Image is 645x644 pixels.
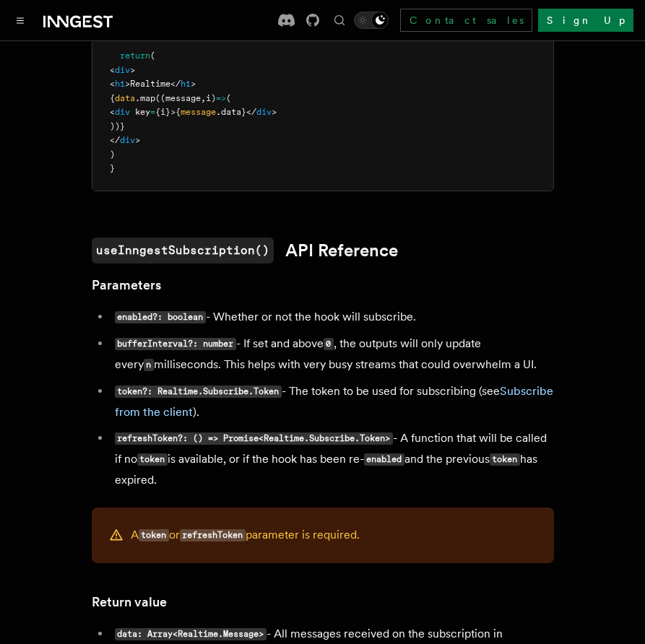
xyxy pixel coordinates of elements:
li: - The token to be used for subscribing (see ). [111,381,554,422]
span: ( [150,51,155,61]
code: enabled [364,453,404,466]
a: Parameters [92,275,161,295]
span: h1 [115,79,125,89]
span: h1 [181,79,191,89]
span: div [115,107,130,117]
span: div [120,135,135,145]
span: >Realtime</ [125,79,181,89]
span: return [120,51,150,61]
span: ((message [155,93,201,103]
a: useInngestSubscription()API Reference [92,238,398,264]
span: , [201,93,206,103]
span: data [115,93,135,103]
code: bufferInterval?: number [115,338,236,350]
code: data: Array<Realtime.Message> [115,628,267,640]
span: message [181,107,216,117]
span: } [110,163,115,173]
a: Return value [92,592,167,612]
span: < [110,107,115,117]
li: - If set and above , the outputs will only update every milliseconds. This helps with very busy s... [111,334,554,375]
span: div [115,65,130,75]
span: => [216,93,226,103]
code: 0 [324,338,334,350]
span: .map [135,93,155,103]
span: div [256,107,272,117]
a: Subscribe from the client [115,384,553,419]
code: refreshToken?: () => Promise<Realtime.Subscribe.Token> [115,432,393,445]
button: Toggle navigation [12,12,29,29]
span: ) [110,149,115,160]
code: refreshToken [180,529,246,541]
span: < [110,79,115,89]
span: </ [110,135,120,145]
code: n [144,359,154,371]
code: useInngestSubscription() [92,238,274,264]
a: Sign Up [538,9,633,32]
button: Toggle dark mode [354,12,389,29]
span: > [130,65,135,75]
span: key [135,107,150,117]
span: ( [226,93,231,103]
span: i) [206,93,216,103]
a: Contact sales [400,9,532,32]
span: {i}>{ [155,107,181,117]
span: > [135,135,140,145]
button: Find something... [331,12,348,29]
li: - A function that will be called if no is available, or if the hook has been re- and the previous... [111,428,554,490]
span: ))} [110,121,125,131]
span: .data}</ [216,107,256,117]
span: > [191,79,196,89]
span: < [110,65,115,75]
code: token [490,453,520,466]
span: > [272,107,277,117]
span: = [150,107,155,117]
li: - Whether or not the hook will subscribe. [111,307,554,328]
code: enabled?: boolean [115,311,206,323]
span: { [110,93,115,103]
code: token [139,529,169,541]
code: token?: Realtime.Subscribe.Token [115,386,282,398]
code: token [137,453,168,466]
p: A or parameter is required. [131,525,360,546]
